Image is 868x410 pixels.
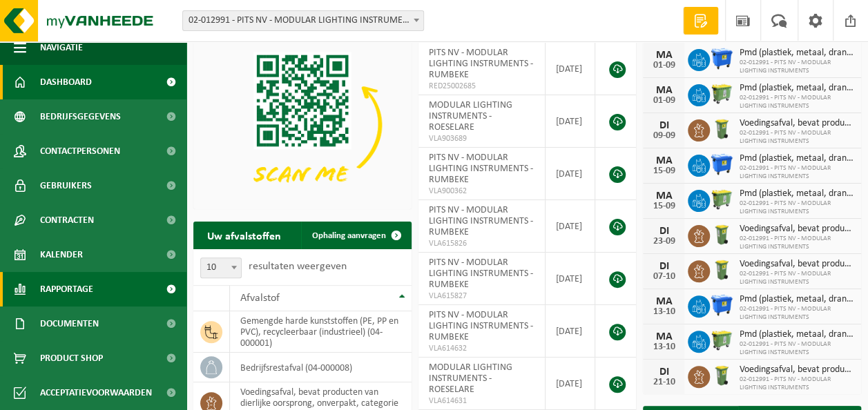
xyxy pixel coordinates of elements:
div: 15-09 [650,202,677,211]
span: 02-012991 - PITS NV - MODULAR LIGHTING INSTRUMENTS [739,164,854,181]
div: DI [650,226,677,237]
span: Acceptatievoorwaarden [40,375,152,410]
span: VLA615826 [429,238,534,249]
span: 02-012991 - PITS NV - MODULAR LIGHTING INSTRUMENTS [739,375,854,392]
span: VLA900362 [429,186,534,197]
img: WB-0660-HPE-GN-50 [710,329,733,352]
span: Rapportage [40,272,93,306]
td: gemengde harde kunststoffen (PE, PP en PVC), recycleerbaar (industrieel) (04-000001) [230,311,412,353]
div: 13-10 [650,342,677,352]
div: DI [650,120,677,131]
span: Product Shop [40,341,103,375]
span: 02-012991 - PITS NV - MODULAR LIGHTING INSTRUMENTS - RUMBEKE [183,11,423,30]
span: Pmd (plastiek, metaal, drankkartons) (bedrijven) [739,48,854,59]
div: 23-09 [650,237,677,246]
span: Bedrijfsgegevens [40,99,121,134]
span: PITS NV - MODULAR LIGHTING INSTRUMENTS - RUMBEKE [429,257,533,290]
a: Ophaling aanvragen [301,222,410,249]
img: WB-0140-HPE-GN-50 [710,117,733,141]
span: PITS NV - MODULAR LIGHTING INSTRUMENTS - RUMBEKE [429,48,533,80]
span: Pmd (plastiek, metaal, drankkartons) (bedrijven) [739,294,854,305]
div: 13-10 [650,307,677,317]
span: Pmd (plastiek, metaal, drankkartons) (bedrijven) [739,188,854,199]
span: Ophaling aanvragen [312,231,386,240]
span: 02-012991 - PITS NV - MODULAR LIGHTING INSTRUMENTS [739,94,854,110]
span: 10 [201,258,241,277]
td: bedrijfsrestafval (04-000008) [230,353,412,382]
img: WB-1100-HPE-BE-01 [710,47,733,70]
span: 02-012991 - PITS NV - MODULAR LIGHTING INSTRUMENTS [739,305,854,322]
span: Voedingsafval, bevat producten van dierlijke oorsprong, onverpakt, categorie 3 [739,118,854,129]
span: Documenten [40,306,99,341]
td: [DATE] [546,148,596,200]
span: Pmd (plastiek, metaal, drankkartons) (bedrijven) [739,83,854,94]
img: WB-1100-HPE-BE-01 [710,153,733,176]
div: 01-09 [650,61,677,70]
span: VLA614632 [429,343,534,354]
div: 07-10 [650,272,677,282]
span: 02-012991 - PITS NV - MODULAR LIGHTING INSTRUMENTS [739,199,854,216]
div: 15-09 [650,166,677,176]
div: MA [650,296,677,307]
td: [DATE] [546,95,596,148]
span: Voedingsafval, bevat producten van dierlijke oorsprong, onverpakt, categorie 3 [739,259,854,270]
span: Navigatie [40,30,83,65]
span: 02-012991 - PITS NV - MODULAR LIGHTING INSTRUMENTS [739,129,854,146]
span: PITS NV - MODULAR LIGHTING INSTRUMENTS - RUMBEKE [429,153,533,185]
img: WB-0140-HPE-GN-50 [710,364,733,387]
h2: Uw afvalstoffen [193,222,295,248]
img: WB-0660-HPE-GN-50 [710,82,733,106]
td: [DATE] [546,43,596,95]
img: WB-0140-HPE-GN-50 [710,223,733,246]
div: 01-09 [650,96,677,106]
td: [DATE] [546,305,596,358]
span: PITS NV - MODULAR LIGHTING INSTRUMENTS - RUMBEKE [429,205,533,237]
span: VLA903689 [429,133,534,144]
div: 21-10 [650,378,677,387]
span: MODULAR LIGHTING INSTRUMENTS - ROESELARE [429,362,512,395]
img: WB-0660-HPE-GN-50 [710,188,733,211]
div: MA [650,191,677,202]
div: MA [650,331,677,342]
span: Gebruikers [40,168,92,203]
div: 09-09 [650,131,677,141]
span: Kalender [40,237,83,272]
img: WB-1100-HPE-BE-01 [710,293,733,317]
span: Voedingsafval, bevat producten van dierlijke oorsprong, onverpakt, categorie 3 [739,364,854,375]
span: Voedingsafval, bevat producten van dierlijke oorsprong, onverpakt, categorie 3 [739,224,854,235]
span: Contracten [40,203,94,237]
div: MA [650,85,677,96]
span: 02-012991 - PITS NV - MODULAR LIGHTING INSTRUMENTS [739,340,854,357]
td: [DATE] [546,358,596,410]
img: Download de VHEPlus App [193,43,412,206]
span: PITS NV - MODULAR LIGHTING INSTRUMENTS - RUMBEKE [429,310,533,342]
span: Pmd (plastiek, metaal, drankkartons) (bedrijven) [739,153,854,164]
td: [DATE] [546,253,596,305]
span: 02-012991 - PITS NV - MODULAR LIGHTING INSTRUMENTS [739,270,854,286]
span: 02-012991 - PITS NV - MODULAR LIGHTING INSTRUMENTS [739,235,854,251]
label: resultaten weergeven [249,261,347,272]
img: WB-0140-HPE-GN-50 [710,258,733,282]
span: Pmd (plastiek, metaal, drankkartons) (bedrijven) [739,329,854,340]
span: 10 [200,257,242,278]
span: 02-012991 - PITS NV - MODULAR LIGHTING INSTRUMENTS [739,59,854,75]
td: [DATE] [546,200,596,253]
span: Dashboard [40,65,92,99]
span: Contactpersonen [40,134,120,168]
span: VLA614631 [429,396,534,407]
span: 02-012991 - PITS NV - MODULAR LIGHTING INSTRUMENTS - RUMBEKE [182,10,424,31]
span: RED25002685 [429,81,534,92]
span: MODULAR LIGHTING INSTRUMENTS - ROESELARE [429,100,512,133]
span: Afvalstof [240,293,280,304]
div: DI [650,367,677,378]
div: DI [650,261,677,272]
div: MA [650,155,677,166]
span: VLA615827 [429,291,534,302]
div: MA [650,50,677,61]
